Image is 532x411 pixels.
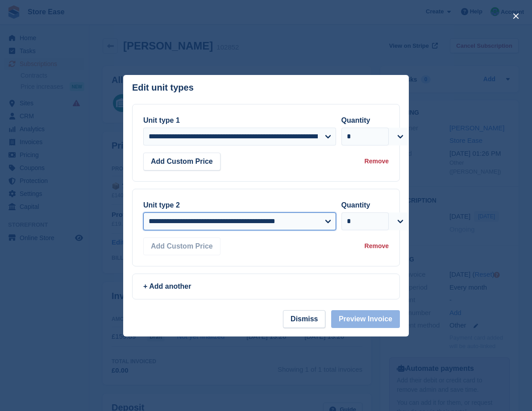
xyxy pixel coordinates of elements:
button: Preview Invoice [331,310,400,328]
label: Quantity [341,116,370,124]
label: Unit type 1 [143,116,180,124]
label: Unit type 2 [143,201,180,209]
button: Dismiss [283,310,325,328]
div: + Add another [143,281,389,292]
button: Add Custom Price [143,153,220,170]
button: close [509,9,523,23]
p: Edit unit types [132,83,194,93]
a: + Add another [132,274,400,299]
button: Add Custom Price [143,237,220,255]
div: Remove [365,241,389,251]
label: Quantity [341,201,370,209]
div: Remove [365,157,389,166]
